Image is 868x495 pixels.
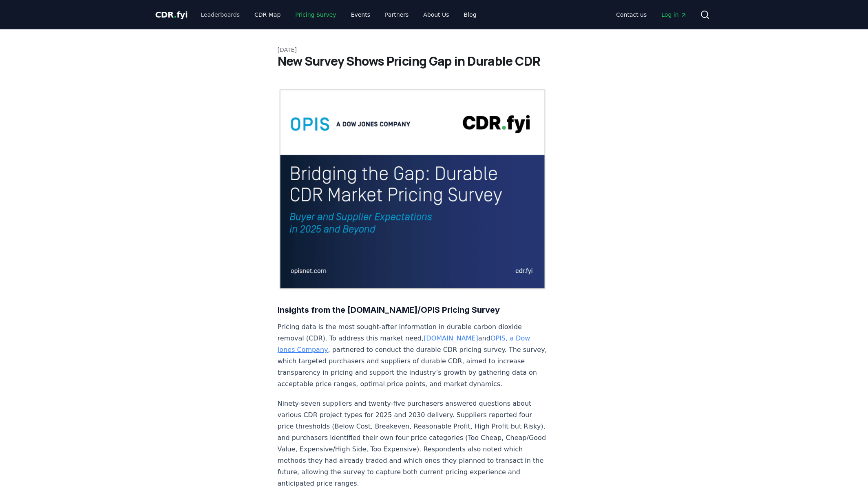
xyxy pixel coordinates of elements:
[194,7,246,22] a: Leaderboards
[278,305,500,315] strong: Insights from the [DOMAIN_NAME]/OPIS Pricing Survey
[278,88,548,290] img: blog post image
[661,11,687,19] span: Log in
[457,7,483,22] a: Blog
[278,321,548,390] p: Pricing data is the most sought-after information in durable carbon dioxide removal (CDR). To add...
[424,334,478,342] a: [DOMAIN_NAME]
[378,7,415,22] a: Partners
[289,7,342,22] a: Pricing Survey
[610,7,693,22] nav: Main
[194,7,483,22] nav: Main
[417,7,455,22] a: About Us
[278,398,548,489] p: Ninety-seven suppliers and twenty-five purchasers answered questions about various CDR project ty...
[278,46,591,54] p: [DATE]
[174,10,177,20] span: .
[155,9,188,20] a: CDR.fyi
[655,7,693,22] a: Log in
[155,10,188,20] span: CDR fyi
[610,7,653,22] a: Contact us
[278,54,591,69] h1: New Survey Shows Pricing Gap in Durable CDR
[345,7,377,22] a: Events
[248,7,287,22] a: CDR Map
